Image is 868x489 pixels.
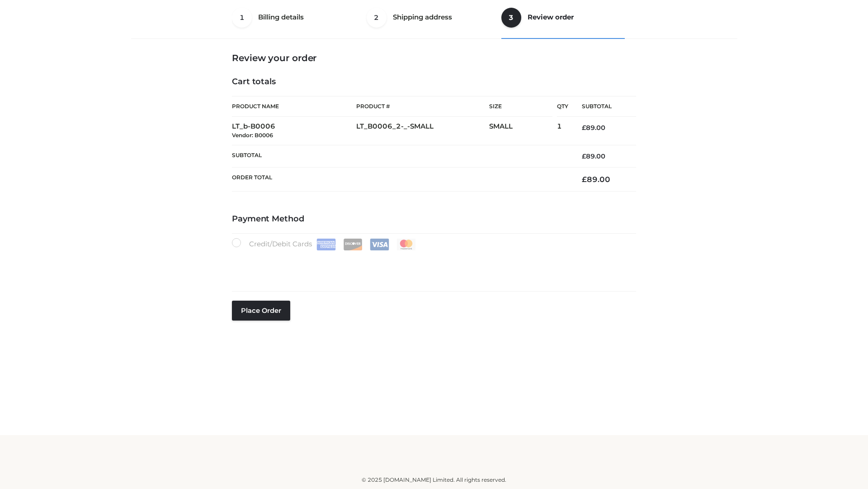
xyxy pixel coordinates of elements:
th: Subtotal [232,145,568,167]
th: Product Name [232,96,356,117]
bdi: 89.00 [582,175,610,184]
img: Mastercard [396,239,416,250]
img: Amex [316,239,336,250]
img: Visa [370,239,389,250]
td: 1 [557,117,568,145]
th: Subtotal [568,96,636,117]
th: Product # [356,96,489,117]
h3: Review your order [232,53,636,63]
img: Discover [343,239,363,250]
button: Place order [232,301,290,321]
h4: Cart totals [232,77,636,87]
iframe: Secure payment input frame [230,249,634,282]
th: Size [489,96,552,117]
td: SMALL [489,117,557,145]
bdi: 89.00 [582,124,605,132]
span: £ [582,124,586,132]
div: © 2025 [DOMAIN_NAME] Limited. All rights reserved. [134,475,734,484]
bdi: 89.00 [582,152,605,160]
th: Order Total [232,168,568,192]
span: £ [582,152,586,160]
span: £ [582,175,587,184]
label: Credit/Debit Cards [232,238,417,250]
th: Qty [557,96,568,117]
td: LT_b-B0006 [232,117,356,145]
small: Vendor: B0006 [232,132,273,139]
td: LT_B0006_2-_-SMALL [356,117,489,145]
h4: Payment Method [232,214,636,224]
